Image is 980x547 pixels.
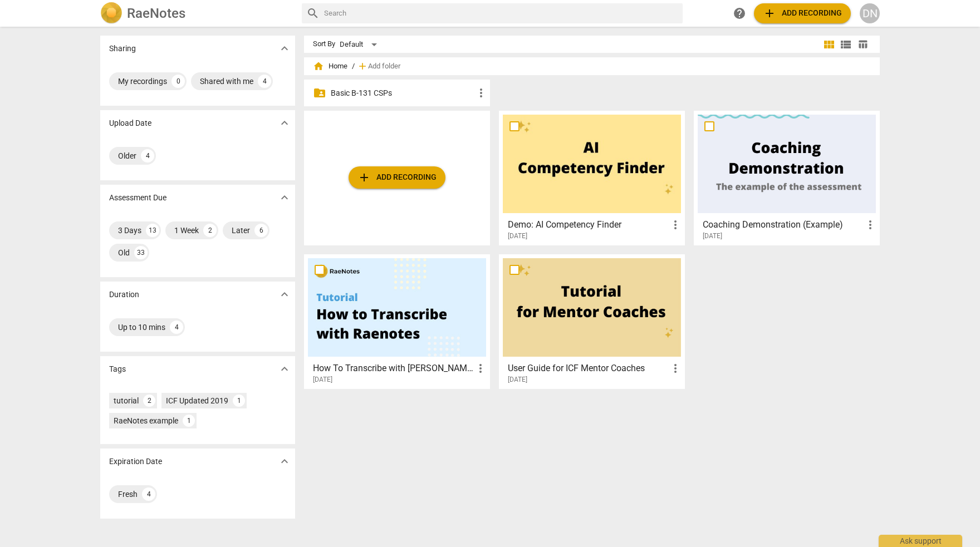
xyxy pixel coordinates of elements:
[763,7,842,20] span: Add recording
[306,7,320,20] span: search
[313,40,335,48] div: Sort By
[100,2,122,24] img: Logo
[233,395,245,407] div: 1
[729,3,749,23] a: Help
[754,3,851,23] button: Upload
[141,149,154,162] div: 4
[349,166,445,189] button: Upload
[508,375,527,385] span: [DATE]
[278,116,291,130] span: expand_more
[474,362,487,375] span: more_vert
[109,117,151,129] p: Upload Date
[142,487,155,501] div: 4
[183,415,195,427] div: 1
[703,218,864,231] h3: Coaching Demonstration (Example)
[127,6,185,21] h2: RaeNotes
[278,362,291,376] span: expand_more
[669,362,682,375] span: more_vert
[331,87,474,99] p: Basic B-131 CSPs
[278,455,291,468] span: expand_more
[258,75,271,88] div: 4
[174,225,199,236] div: 1 Week
[134,246,148,259] div: 33
[703,231,722,241] span: [DATE]
[837,36,854,53] button: List view
[118,150,136,161] div: Older
[313,61,324,72] span: home
[146,224,159,237] div: 13
[822,38,836,51] span: view_module
[340,36,381,53] div: Default
[171,75,185,88] div: 0
[357,61,368,72] span: add
[357,171,371,184] span: add
[114,415,178,426] div: RaeNotes example
[143,395,155,407] div: 2
[854,36,871,53] button: Table view
[170,321,183,334] div: 4
[276,40,293,57] button: Show more
[839,38,852,51] span: view_list
[508,231,527,241] span: [DATE]
[313,86,326,100] span: folder_shared
[857,39,868,50] span: table_chart
[276,361,293,377] button: Show more
[313,61,347,72] span: Home
[698,115,876,240] a: Coaching Demonstration (Example)[DATE]
[503,258,681,384] a: User Guide for ICF Mentor Coaches[DATE]
[278,42,291,55] span: expand_more
[352,62,355,71] span: /
[368,62,400,71] span: Add folder
[474,86,488,100] span: more_vert
[109,192,166,204] p: Assessment Due
[313,362,474,375] h3: How To Transcribe with RaeNotes
[100,2,293,24] a: LogoRaeNotes
[860,3,880,23] button: DN
[879,535,962,547] div: Ask support
[203,224,217,237] div: 2
[166,395,228,406] div: ICF Updated 2019
[109,43,136,55] p: Sharing
[503,115,681,240] a: Demo: AI Competency Finder[DATE]
[118,76,167,87] div: My recordings
[118,322,165,333] div: Up to 10 mins
[109,456,162,467] p: Expiration Date
[733,7,746,20] span: help
[276,189,293,206] button: Show more
[864,218,877,231] span: more_vert
[254,224,268,237] div: 6
[118,489,138,500] div: Fresh
[114,395,139,406] div: tutorial
[508,218,669,231] h3: Demo: AI Competency Finder
[276,453,293,470] button: Show more
[508,362,669,375] h3: User Guide for ICF Mentor Coaches
[276,115,293,131] button: Show more
[109,363,126,375] p: Tags
[278,288,291,301] span: expand_more
[118,247,130,258] div: Old
[324,4,678,22] input: Search
[109,289,139,300] p: Duration
[821,36,837,53] button: Tile view
[763,7,776,20] span: add
[276,286,293,303] button: Show more
[308,258,486,384] a: How To Transcribe with [PERSON_NAME][DATE]
[313,375,332,385] span: [DATE]
[357,171,437,184] span: Add recording
[232,225,250,236] div: Later
[669,218,682,231] span: more_vert
[118,225,141,236] div: 3 Days
[278,191,291,204] span: expand_more
[200,76,253,87] div: Shared with me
